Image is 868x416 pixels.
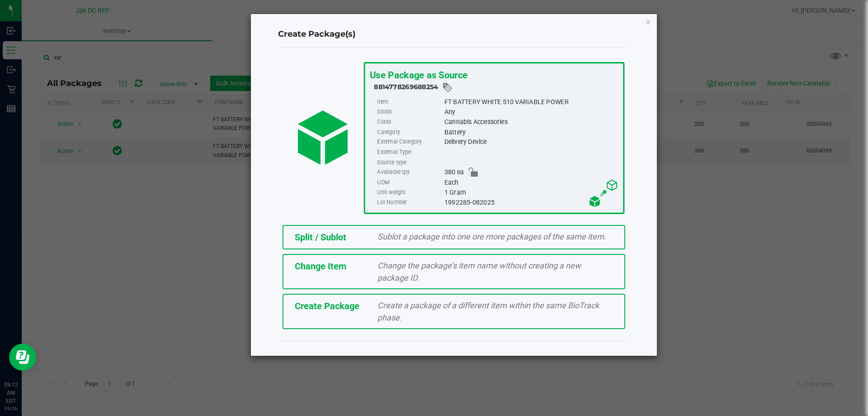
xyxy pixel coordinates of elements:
div: Cannabis Accessories [444,117,618,127]
label: Category [377,127,442,137]
label: Source type [377,158,442,167]
label: Lot Number [377,197,442,207]
label: External Category [377,137,442,147]
div: 1 Gram [444,187,618,197]
label: Strain [377,107,442,117]
div: 8814778269688254 [374,82,618,93]
label: Class [377,117,442,127]
span: Split / Sublot [295,232,346,243]
div: Each [444,177,618,187]
span: Change Item [295,261,346,272]
label: External Type [377,147,442,157]
h4: Create Package(s) [278,29,630,40]
label: Item [377,97,442,107]
div: Battery [444,127,618,137]
label: UOM [377,177,442,187]
span: Use Package as Source [369,69,467,81]
span: Create a package of a different item within the same BioTrack phase. [377,301,599,322]
span: 380 ea [444,167,463,177]
label: Available qty [377,167,442,177]
span: Sublot a package into one ore more packages of the same item. [377,232,606,241]
span: Change the package’s item name without creating a new package ID. [377,261,581,282]
iframe: Resource center [9,344,36,371]
div: FT BATTERY WHITE 510 VARIABLE POWER [444,97,618,107]
span: Create Package [295,301,359,311]
div: 1992285-082025 [444,197,618,207]
div: Any [444,107,618,117]
label: Unit weight [377,187,442,197]
div: Delivery Device [444,137,618,147]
